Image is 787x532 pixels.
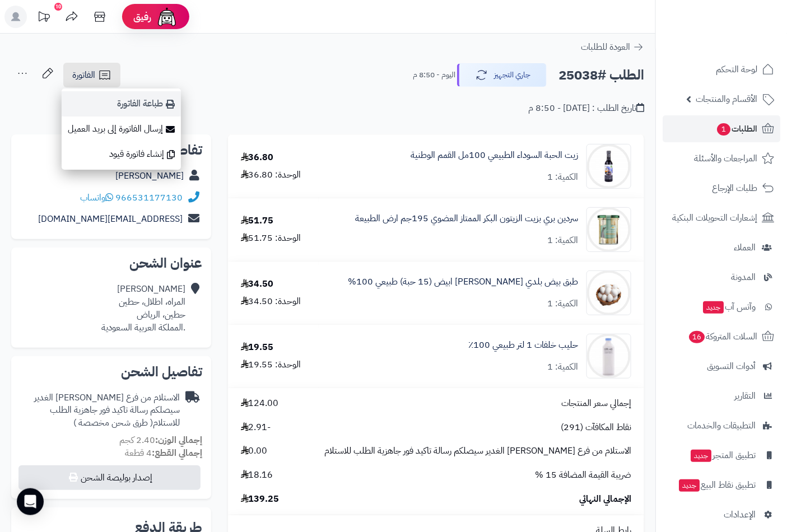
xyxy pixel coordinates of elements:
[587,207,631,252] img: 1696865490-sardines_in_olive_oil_1-90x90.jpg
[156,6,178,28] img: ai-face.png
[20,391,180,430] div: الاستلام من فرع [PERSON_NAME] الغدير سيصلكم رسالة تاكيد فور جاهزية الطلب للاستلام
[547,171,578,184] div: الكمية: 1
[694,151,757,166] span: المراجعات والأسئلة
[716,121,757,137] span: الطلبات
[20,143,202,157] h2: تفاصيل العميل
[663,234,780,261] a: العملاء
[125,446,202,460] small: 4 قطعة
[663,115,780,142] a: الطلبات1
[115,191,183,204] a: 966531177130
[20,365,202,379] h2: تفاصيل الشحن
[411,149,578,162] a: زيت الحبة السوداء الطبيعي 100مل القمم الوطنية
[62,116,181,142] a: إرسال الفاتورة إلى بريد العميل
[587,144,631,189] img: 1736641808-6281000897140-90x90.jpg
[716,62,757,77] span: لوحة التحكم
[561,421,631,434] span: نقاط المكافآت (291)
[678,477,756,493] span: تطبيق نقاط البيع
[241,445,268,458] span: 0.00
[20,256,202,270] h2: عنوان الشحن
[62,142,181,167] a: إنشاء فاتورة قيود
[707,358,756,374] span: أدوات التسويق
[679,479,700,492] span: جديد
[717,123,730,136] span: 1
[535,469,631,482] span: ضريبة القيمة المضافة 15 %
[241,278,274,291] div: 34.50
[663,382,780,409] a: التقارير
[101,283,185,334] div: [PERSON_NAME] المراه، اطلال، حطين حطين، الرياض .المملكة العربية السعودية
[119,433,202,447] small: 2.40 كجم
[689,331,705,343] span: 16
[241,469,273,482] span: 18.16
[72,68,95,82] span: الفاتورة
[62,91,181,116] a: طباعة الفاتورة
[241,341,274,354] div: 19.55
[579,493,631,506] span: الإجمالي النهائي
[581,40,630,54] span: العودة للطلبات
[734,240,756,255] span: العملاء
[241,358,301,371] div: الوحدة: 19.55
[663,353,780,380] a: أدوات التسويق
[587,270,631,315] img: 1734979698-larg1594735574-90x90.jpg
[703,301,724,314] span: جديد
[696,91,757,107] span: الأقسام والمنتجات
[38,212,183,226] a: [EMAIL_ADDRESS][DOMAIN_NAME]
[468,339,578,352] a: حليب خلفات 1 لتر طبيعي 100٪؜
[241,493,280,506] span: 139.25
[663,264,780,291] a: المدونة
[80,191,113,204] a: واتساب
[687,418,756,433] span: التطبيقات والخدمات
[241,151,274,164] div: 36.80
[558,64,644,87] h2: الطلب #25038
[155,433,202,447] strong: إجمالي الوزن:
[547,234,578,247] div: الكمية: 1
[17,488,44,515] div: Open Intercom Messenger
[457,63,547,87] button: جاري التجهيز
[241,397,279,410] span: 124.00
[663,323,780,350] a: السلات المتروكة16
[691,450,711,462] span: جديد
[54,3,62,11] div: 10
[133,10,151,24] span: رفيق
[152,446,202,460] strong: إجمالي القطع:
[241,232,301,245] div: الوحدة: 51.75
[663,293,780,320] a: وآتس آبجديد
[528,102,644,115] div: تاريخ الطلب : [DATE] - 8:50 م
[241,295,301,308] div: الوحدة: 34.50
[355,212,578,225] a: سردين بري بزيت الزيتون البكر الممتاز العضوي 195جم ارض الطبيعة
[663,412,780,439] a: التطبيقات والخدمات
[413,69,455,81] small: اليوم - 8:50 م
[63,63,120,87] a: الفاتورة
[663,56,780,83] a: لوحة التحكم
[690,447,756,463] span: تطبيق المتجر
[731,269,756,285] span: المدونة
[734,388,756,404] span: التقارير
[712,180,757,196] span: طلبات الإرجاع
[241,214,274,227] div: 51.75
[663,442,780,469] a: تطبيق المتجرجديد
[702,299,756,315] span: وآتس آب
[663,175,780,202] a: طلبات الإرجاع
[30,6,58,31] a: تحديثات المنصة
[115,169,184,183] a: [PERSON_NAME]
[73,416,153,430] span: ( طرق شحن مخصصة )
[348,276,578,288] a: طبق بيض بلدي [PERSON_NAME] ابيض (15 حبة) طبيعي 100%
[18,465,201,490] button: إصدار بوليصة الشحن
[241,169,301,181] div: الوحدة: 36.80
[672,210,757,226] span: إشعارات التحويلات البنكية
[324,445,631,458] span: الاستلام من فرع [PERSON_NAME] الغدير سيصلكم رسالة تاكيد فور جاهزية الطلب للاستلام
[663,501,780,528] a: الإعدادات
[587,334,631,379] img: 1728338857-10544f0e-21e7-46f9-b46f-b0de6f9b8b07-90x90.jpeg
[241,421,271,434] span: -2.91
[547,297,578,310] div: الكمية: 1
[711,31,776,55] img: logo-2.png
[663,145,780,172] a: المراجعات والأسئلة
[663,472,780,498] a: تطبيق نقاط البيعجديد
[688,329,757,344] span: السلات المتروكة
[561,397,631,410] span: إجمالي سعر المنتجات
[547,361,578,374] div: الكمية: 1
[724,507,756,522] span: الإعدادات
[663,204,780,231] a: إشعارات التحويلات البنكية
[581,40,644,54] a: العودة للطلبات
